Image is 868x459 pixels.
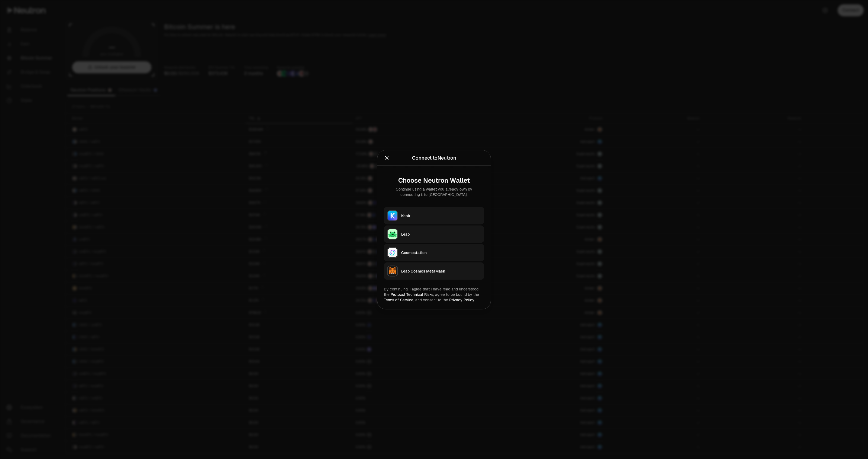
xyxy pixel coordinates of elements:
[384,244,484,261] button: CosmostationCosmostation
[384,207,484,224] button: KeplrKeplr
[384,154,390,162] button: Close
[412,154,456,162] div: Connect to Neutron
[388,248,397,257] img: Cosmostation
[391,292,434,297] a: Protocol Technical Risks,
[401,213,481,218] div: Keplr
[449,297,475,302] a: Privacy Policy.
[401,231,481,237] div: Leap
[388,266,397,276] img: Leap Cosmos MetaMask
[388,211,397,220] img: Keplr
[388,186,480,197] div: Continue using a wallet you already own by connecting it to [GEOGRAPHIC_DATA].
[401,268,481,274] div: Leap Cosmos MetaMask
[384,225,484,243] button: LeapLeap
[384,286,484,302] div: By continuing, I agree that I have read and understood the agree to be bound by the and consent t...
[401,250,481,255] div: Cosmostation
[388,176,480,184] div: Choose Neutron Wallet
[384,297,414,302] a: Terms of Service,
[388,229,397,239] img: Leap
[384,262,484,280] button: Leap Cosmos MetaMaskLeap Cosmos MetaMask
